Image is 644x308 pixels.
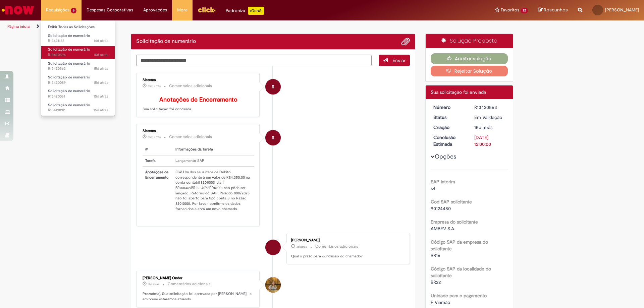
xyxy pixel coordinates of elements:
[148,282,159,286] span: 12d atrás
[428,114,470,121] dt: Status
[431,199,472,205] b: Cod SAP solicitante
[248,7,264,15] p: +GenAi
[474,134,505,147] div: [DATE] 12:00:00
[148,135,161,139] time: 29/08/2025 12:14:35
[94,80,108,85] time: 15/08/2025 10:38:06
[143,7,167,13] span: Aprovações
[41,74,115,86] a: Aberto R13420089 : Solicitação de numerário
[428,104,470,111] dt: Número
[48,94,108,99] span: R13420061
[379,55,410,66] button: Enviar
[41,23,115,31] a: Exibir Todas as Solicitações
[169,134,212,140] small: Comentários adicionais
[265,277,281,293] div: Vanessa Dall Onder
[48,61,90,66] span: Solicitação de numerário
[94,66,108,71] span: 15d atrás
[94,94,108,99] time: 15/08/2025 10:33:28
[431,89,486,95] span: Sua solicitação foi enviada
[1,3,35,17] img: ServiceNow
[7,24,31,29] a: Página inicial
[605,7,639,13] span: [PERSON_NAME]
[41,46,115,58] a: Aberto R13420596 : Solicitação de numerário
[265,240,281,255] div: Moises Farias dos Santos
[143,167,173,214] th: Anotações de Encerramento
[538,7,568,13] a: Rascunhos
[315,244,358,249] small: Comentários adicionais
[94,52,108,57] time: 15/08/2025 12:20:35
[148,84,161,88] time: 29/08/2025 12:14:37
[48,108,108,113] span: R13419892
[431,226,455,232] span: AMBEV S.A.
[94,66,108,71] time: 15/08/2025 12:10:53
[265,79,281,95] div: System
[173,155,254,167] td: Lançamento SAP
[392,57,406,63] span: Enviar
[48,80,108,85] span: R13420089
[136,55,372,66] textarea: Digite sua mensagem aqui...
[173,144,254,155] th: Informações da Tarefa
[168,281,211,287] small: Comentários adicionais
[41,20,115,116] ul: Requisições
[428,134,470,147] dt: Conclusão Estimada
[474,104,505,111] div: R13420563
[48,75,90,80] span: Solicitação de numerário
[426,34,513,48] div: Solução Proposta
[48,52,108,58] span: R13420596
[173,167,254,214] td: Olá! Um dos seus itens de Débito, correspondente à um valor de R$4.350,00 na conta contábil 82010...
[474,124,505,131] div: 15/08/2025 12:10:52
[41,32,115,45] a: Aberto R13421163 : Solicitação de numerário
[41,87,115,100] a: Aberto R13420061 : Solicitação de numerário
[431,239,488,252] b: Código SAP da empresa do solicitante
[71,8,76,13] span: 6
[143,144,173,155] th: #
[48,103,90,108] span: Solicitação de numerário
[143,276,254,280] div: [PERSON_NAME] Onder
[431,53,508,64] button: Aceitar solução
[94,94,108,99] span: 15d atrás
[431,293,487,299] b: Unidade para o pagamento
[272,79,274,95] span: S
[94,80,108,85] span: 15d atrás
[48,47,90,52] span: Solicitação de numerário
[296,245,307,249] span: 3d atrás
[143,291,254,302] p: Prezado(a), Sua solicitação foi aprovada por [PERSON_NAME] , e em breve estaremos atuando.
[544,7,568,13] span: Rascunhos
[226,7,264,15] div: Padroniza
[94,52,108,57] span: 15d atrás
[48,33,90,38] span: Solicitação de numerário
[5,20,424,33] ul: Trilhas de página
[272,130,274,146] span: S
[401,37,410,46] button: Adicionar anexos
[291,254,403,259] p: Qual o prazo para conclusão do chamado?
[474,114,505,121] div: Em Validação
[169,83,212,89] small: Comentários adicionais
[474,124,492,130] time: 15/08/2025 12:10:52
[177,7,187,13] span: More
[48,38,108,44] span: R13421163
[431,252,440,258] span: BR16
[296,245,307,249] time: 27/08/2025 09:16:49
[291,238,403,242] div: [PERSON_NAME]
[94,38,108,43] time: 15/08/2025 14:39:28
[431,179,455,185] b: SAP Interim
[148,84,161,88] span: 35m atrás
[148,135,161,139] span: 35m atrás
[46,7,69,13] span: Requisições
[143,78,254,82] div: Sistema
[431,219,478,225] b: Empresa do solicitante
[431,185,435,191] span: s4
[87,7,133,13] span: Despesas Corporativas
[143,97,254,112] p: Sua solicitação foi concluída.
[48,66,108,71] span: R13420563
[143,129,254,133] div: Sistema
[136,39,196,45] h2: Solicitação de numerário Histórico de tíquete
[198,5,216,15] img: click_logo_yellow_360x200.png
[41,102,115,114] a: Aberto R13419892 : Solicitação de numerário
[521,8,528,13] span: 22
[159,96,237,104] b: Anotações de Encerramento
[428,124,470,131] dt: Criação
[94,38,108,43] span: 14d atrás
[94,108,108,113] span: 15d atrás
[41,60,115,72] a: Aberto R13420563 : Solicitação de numerário
[431,66,508,76] button: Rejeitar Solução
